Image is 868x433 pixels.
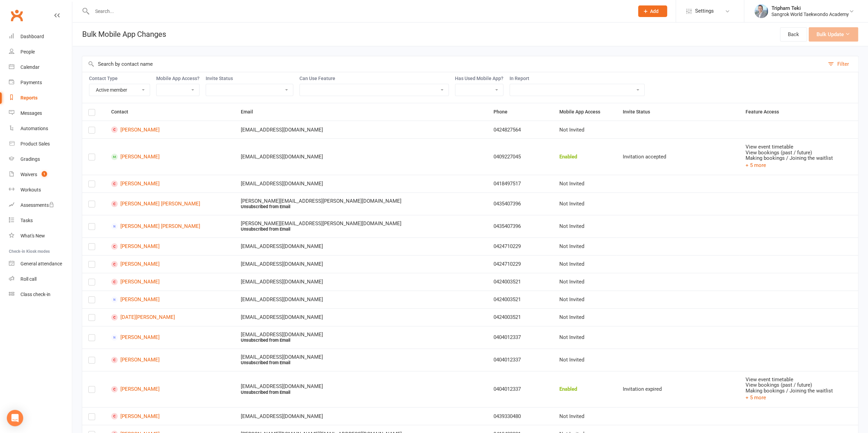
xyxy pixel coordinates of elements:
[746,382,852,388] div: View bookings (past / future)
[111,357,229,363] a: [PERSON_NAME]
[20,126,48,131] div: Automations
[455,76,503,81] label: Has Used Mobile App?
[111,413,229,419] a: [PERSON_NAME]
[241,332,481,338] div: [EMAIL_ADDRESS][DOMAIN_NAME]
[559,127,610,133] div: Not Invited
[9,182,72,198] a: Workouts
[111,201,229,207] a: [PERSON_NAME] [PERSON_NAME]
[623,386,733,392] div: Invitation expired
[837,60,849,68] div: Filter
[241,338,290,343] small: Unsubscribed from Email
[241,221,481,227] div: [PERSON_NAME][EMAIL_ADDRESS][PERSON_NAME][DOMAIN_NAME]
[559,154,610,160] div: Enabled
[111,261,229,267] a: [PERSON_NAME]
[241,204,290,209] small: Unsubscribed from Email
[559,181,610,187] div: Not Invited
[617,103,739,121] th: Invite Status
[754,4,768,18] img: thumb_image1700082152.png
[8,7,25,24] a: Clubworx
[72,22,166,46] h1: Bulk Mobile App Changes
[9,29,72,44] a: Dashboard
[20,110,42,116] div: Messages
[20,233,45,238] div: What's New
[111,314,229,321] a: [DATE][PERSON_NAME]
[241,127,481,133] div: [EMAIL_ADDRESS][DOMAIN_NAME]
[20,292,50,297] div: Class check-in
[559,279,610,285] div: Not Invited
[9,136,72,152] a: Product Sales
[7,410,23,426] div: Open Intercom Messenger
[241,384,481,389] div: [EMAIL_ADDRESS][DOMAIN_NAME]
[638,5,667,17] button: Add
[494,127,547,133] div: 0424827564
[746,161,766,169] button: + 5 more
[746,150,852,156] div: View bookings (past / future)
[494,314,547,320] div: 0424003521
[494,386,547,392] div: 0404012337
[111,154,229,160] a: [PERSON_NAME]
[111,243,229,250] a: [PERSON_NAME]
[559,314,610,320] div: Not Invited
[111,223,229,230] a: [PERSON_NAME] [PERSON_NAME]
[235,103,487,121] th: Email
[9,272,72,287] a: Roll call
[9,167,72,182] a: Waivers 1
[510,76,645,81] label: In Report
[771,5,849,11] div: Tripharn Teki
[494,261,547,267] div: 0424710229
[20,202,54,208] div: Assessments
[494,279,547,285] div: 0424003521
[9,256,72,272] a: General attendance kiosk mode
[650,9,659,14] span: Add
[623,154,733,160] div: Invitation accepted
[111,279,229,285] a: [PERSON_NAME]
[241,314,481,320] div: [EMAIL_ADDRESS][DOMAIN_NAME]
[746,377,852,383] div: View event timetable
[494,244,547,249] div: 0424710229
[487,103,553,121] th: Phone
[494,335,547,340] div: 0404012337
[299,76,449,81] label: Can Use Feature
[206,76,293,81] label: Invite Status
[9,152,72,167] a: Gradings
[42,171,47,177] span: 1
[241,181,481,187] div: [EMAIL_ADDRESS][DOMAIN_NAME]
[780,27,807,42] a: Back
[9,213,72,228] a: Tasks
[559,223,610,229] div: Not Invited
[746,144,852,150] div: View event timetable
[241,279,481,285] div: [EMAIL_ADDRESS][DOMAIN_NAME]
[241,227,290,232] small: Unsubscribed from Email
[90,6,629,16] input: Search...
[559,244,610,249] div: Not Invited
[105,103,235,121] th: Contact
[494,414,547,419] div: 0439330480
[20,49,35,55] div: People
[494,223,547,229] div: 0435407396
[695,3,714,19] span: Settings
[89,76,150,81] label: Contact Type
[739,103,858,121] th: Feature Access
[20,172,37,177] div: Waivers
[241,297,481,303] div: [EMAIL_ADDRESS][DOMAIN_NAME]
[241,360,290,365] small: Unsubscribed from Email
[20,276,36,282] div: Roll call
[746,393,766,402] button: + 5 more
[746,155,852,161] div: Making bookings / Joining the waitlist
[20,156,40,162] div: Gradings
[241,244,481,249] div: [EMAIL_ADDRESS][DOMAIN_NAME]
[746,388,852,394] div: Making bookings / Joining the waitlist
[9,198,72,213] a: Assessments
[20,187,41,192] div: Workouts
[20,34,44,39] div: Dashboard
[559,414,610,419] div: Not Invited
[9,75,72,90] a: Payments
[111,126,229,133] a: [PERSON_NAME]
[494,357,547,363] div: 0404012337
[20,80,42,85] div: Payments
[241,414,481,419] div: [EMAIL_ADDRESS][DOMAIN_NAME]
[559,261,610,267] div: Not Invited
[559,357,610,363] div: Not Invited
[9,44,72,60] a: People
[559,335,610,340] div: Not Invited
